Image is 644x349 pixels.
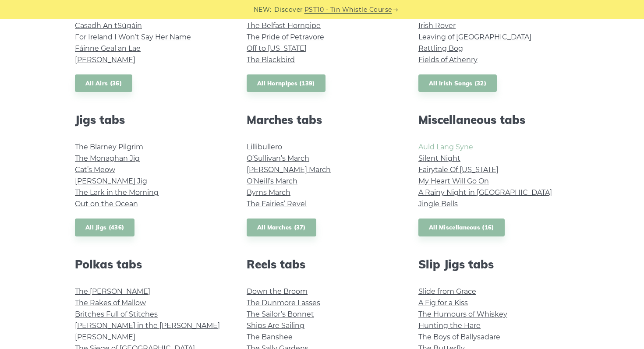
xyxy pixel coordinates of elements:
a: The Dunmore Lasses [247,299,320,307]
a: PST10 - Tin Whistle Course [304,5,392,15]
a: The Boys of Ballysadare [418,333,500,341]
a: [PERSON_NAME] Jig [75,177,147,185]
a: The Humours of Whiskey [418,310,507,318]
a: [PERSON_NAME] [75,333,135,341]
a: Irish Rover [418,21,456,30]
a: The Blarney Pilgrim [75,143,143,151]
h2: Miscellaneous tabs [418,113,569,127]
a: The Blackbird [247,56,295,64]
a: Fáinne Geal an Lae [75,44,141,53]
a: Britches Full of Stitches [75,310,158,318]
a: The [PERSON_NAME] [75,287,150,296]
h2: Reels tabs [247,257,397,271]
a: O’Neill’s March [247,177,297,185]
a: The Banshee [247,333,293,341]
a: Silent Night [418,154,460,162]
span: NEW: [254,5,272,15]
a: The Lark in the Morning [75,188,159,197]
span: Discover [274,5,303,15]
a: Fields of Athenry [418,56,478,64]
a: A Fig for a Kiss [418,299,468,307]
a: The Fairies’ Revel [247,200,307,208]
a: All Miscellaneous (16) [418,219,505,236]
a: Cat’s Meow [75,166,115,174]
a: The Belfast Hornpipe [247,21,321,30]
a: [PERSON_NAME] March [247,166,331,174]
a: All Jigs (436) [75,219,134,236]
h2: Jigs tabs [75,113,226,127]
a: Lillibullero [247,143,282,151]
a: The Monaghan Jig [75,154,140,162]
a: Auld Lang Syne [418,143,473,151]
a: Slide from Grace [418,287,476,296]
a: All Marches (37) [247,219,316,236]
a: [PERSON_NAME] in the [PERSON_NAME] [75,321,220,330]
a: All Hornpipes (139) [247,74,326,92]
a: Byrns March [247,188,290,197]
a: Fairytale Of [US_STATE] [418,166,499,174]
a: Leaving of [GEOGRAPHIC_DATA] [418,33,531,41]
h2: Polkas tabs [75,257,226,271]
a: Off to [US_STATE] [247,44,307,53]
a: Out on the Ocean [75,200,138,208]
a: A Rainy Night in [GEOGRAPHIC_DATA] [418,188,552,197]
a: All Airs (36) [75,74,132,92]
a: Down the Broom [247,287,308,296]
a: Casadh An tSúgáin [75,21,142,30]
a: Hunting the Hare [418,321,481,330]
a: The Rakes of Mallow [75,299,146,307]
a: All Irish Songs (32) [418,74,497,92]
a: The Pride of Petravore [247,33,324,41]
a: My Heart Will Go On [418,177,489,185]
a: The Sailor’s Bonnet [247,310,314,318]
a: Rattling Bog [418,44,463,53]
a: For Ireland I Won’t Say Her Name [75,33,191,41]
a: [PERSON_NAME] [75,56,135,64]
a: O’Sullivan’s March [247,154,309,162]
h2: Slip Jigs tabs [418,257,569,271]
h2: Marches tabs [247,113,397,127]
a: Jingle Bells [418,200,458,208]
a: Ships Are Sailing [247,321,304,330]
